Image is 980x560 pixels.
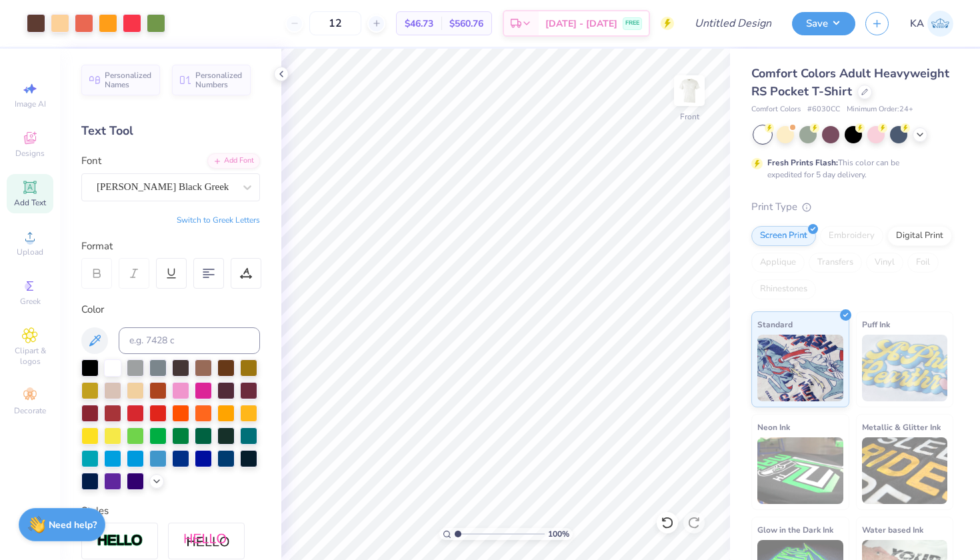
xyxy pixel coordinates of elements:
span: KA [910,16,924,31]
span: # 6030CC [807,104,840,115]
a: KA [910,11,953,37]
span: Personalized Numbers [195,71,243,89]
img: Kristen Afacan [927,11,953,37]
span: Clipart & logos [7,345,53,367]
span: Neon Ink [757,420,790,434]
div: Color [81,302,260,317]
button: Save [792,12,855,35]
strong: Fresh Prints Flash: [767,157,838,168]
img: Standard [757,335,843,401]
div: Styles [81,503,260,519]
input: – – [309,11,361,35]
span: Greek [20,296,41,307]
div: Transfers [809,253,862,273]
div: Format [81,239,261,254]
div: Text Tool [81,122,260,140]
div: Print Type [751,199,953,215]
span: Image AI [15,99,46,109]
span: $560.76 [449,17,483,31]
span: Standard [757,317,793,331]
div: Add Font [207,153,260,169]
input: e.g. 7428 c [119,327,260,354]
strong: Need help? [49,519,97,531]
span: Personalized Names [105,71,152,89]
label: Font [81,153,101,169]
span: Minimum Order: 24 + [847,104,913,115]
span: Comfort Colors [751,104,801,115]
img: Stroke [97,533,143,549]
span: Add Text [14,197,46,208]
div: Digital Print [887,226,952,246]
input: Untitled Design [684,10,782,37]
span: Puff Ink [862,317,890,331]
span: Comfort Colors Adult Heavyweight RS Pocket T-Shirt [751,65,949,99]
img: Metallic & Glitter Ink [862,437,948,504]
span: Metallic & Glitter Ink [862,420,941,434]
div: Foil [907,253,939,273]
span: $46.73 [405,17,433,31]
span: 100 % [548,528,569,540]
span: Water based Ink [862,523,923,537]
div: Vinyl [866,253,903,273]
img: Shadow [183,533,230,549]
span: Upload [17,247,43,257]
div: Front [680,111,699,123]
div: This color can be expedited for 5 day delivery. [767,157,931,181]
img: Neon Ink [757,437,843,504]
div: Screen Print [751,226,816,246]
div: Applique [751,253,805,273]
img: Front [676,77,703,104]
span: Designs [15,148,45,159]
img: Puff Ink [862,335,948,401]
span: Decorate [14,405,46,416]
span: FREE [625,19,639,28]
div: Rhinestones [751,279,816,299]
span: Glow in the Dark Ink [757,523,833,537]
div: Embroidery [820,226,883,246]
button: Switch to Greek Letters [177,215,260,225]
span: [DATE] - [DATE] [545,17,617,31]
